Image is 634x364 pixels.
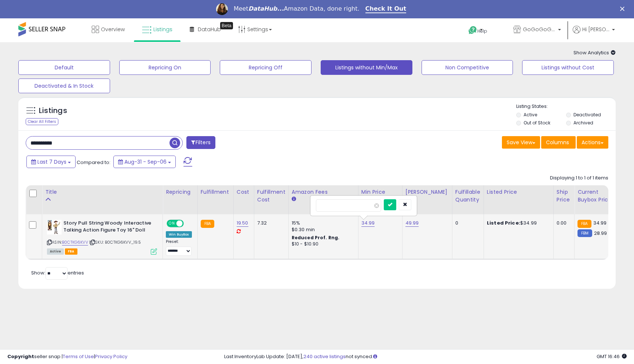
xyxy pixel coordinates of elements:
div: Min Price [361,188,399,196]
button: Last 7 Days [26,156,76,168]
div: ASIN: [47,220,157,254]
button: Repricing Off [220,60,311,75]
h5: Listings [39,106,67,116]
span: Aug-31 - Sep-06 [124,158,167,165]
div: Fulfillment Cost [257,188,285,204]
button: Aug-31 - Sep-06 [113,156,176,168]
div: 7.32 [257,220,283,226]
a: 49.99 [405,219,419,227]
i: Get Help [468,26,477,35]
span: Show: entries [31,269,84,276]
span: Columns [546,139,569,146]
small: Amazon Fees. [292,196,296,203]
div: Meet Amazon Data, done right. [234,5,360,12]
span: DataHub [198,26,221,33]
button: Save View [502,136,540,149]
div: Fulfillable Quantity [455,188,481,204]
span: Show Analytics [573,49,616,56]
div: 0.00 [557,220,569,226]
a: Overview [86,18,130,40]
div: $34.99 [487,220,548,226]
div: Listed Price [487,188,550,196]
span: ON [167,221,176,227]
a: Check It Out [365,5,407,13]
div: Fulfillment [201,188,230,196]
small: FBA [577,220,591,228]
span: All listings currently available for purchase on Amazon [47,248,64,255]
a: Settings [233,18,277,40]
span: GoGoGoGoneLLC [523,26,556,33]
div: Cost [237,188,251,196]
span: Help [477,28,487,34]
div: Ship Price [557,188,571,204]
div: Displaying 1 to 1 of 1 items [550,175,608,182]
a: Help [463,20,502,42]
a: B0CTKG6KVV [62,239,88,245]
div: Title [45,188,160,196]
button: Listings without Cost [522,60,614,75]
div: Close [620,7,627,11]
a: DataHub [184,18,226,40]
div: Preset: [166,239,192,256]
span: | SKU: B0CTKG6KVV_19.5 [89,239,141,245]
i: DataHub... [248,5,284,12]
button: Deactivated & In Stock [18,79,110,93]
a: Listings [136,18,178,40]
button: Filters [186,136,215,149]
span: Listings [153,26,172,33]
div: Amazon Fees [292,188,355,196]
span: OFF [183,221,194,227]
span: Overview [101,26,125,33]
label: Archived [573,120,593,126]
button: Columns [541,136,576,149]
img: 41QcdUZe8+L._SL40_.jpg [47,220,62,234]
span: 34.99 [593,219,607,226]
label: Active [524,112,537,118]
div: Clear All Filters [26,118,58,125]
div: Current Buybox Price [577,188,615,204]
a: GoGoGoGoneLLC [508,18,566,42]
button: Repricing On [119,60,211,75]
p: Listing States: [516,103,615,110]
span: FBA [65,248,77,255]
span: 28.99 [594,230,607,237]
button: Listings without Min/Max [321,60,412,75]
div: $10 - $10.90 [292,241,353,247]
span: Compared to: [77,159,110,166]
div: $0.30 min [292,226,353,233]
small: FBM [577,229,592,237]
label: Out of Stock [524,120,550,126]
div: Repricing [166,188,194,196]
label: Deactivated [573,112,601,118]
div: 15% [292,220,353,226]
span: Hi [PERSON_NAME] [582,26,610,33]
button: Non Competitive [422,60,513,75]
a: 34.99 [361,219,375,227]
a: 19.50 [237,219,248,227]
div: Tooltip anchor [220,22,233,29]
b: Story Pull String Woody Interactive Talking Action Figure Toy 16" Doll [63,220,153,235]
a: Hi [PERSON_NAME] [573,26,615,42]
div: Win BuyBox [166,231,192,238]
span: Last 7 Days [37,158,66,165]
button: Default [18,60,110,75]
small: FBA [201,220,214,228]
div: 0 [455,220,478,226]
img: Profile image for Georgie [216,3,228,15]
b: Listed Price: [487,219,520,226]
b: Reduced Prof. Rng. [292,234,340,241]
div: [PERSON_NAME] [405,188,449,196]
button: Actions [577,136,608,149]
